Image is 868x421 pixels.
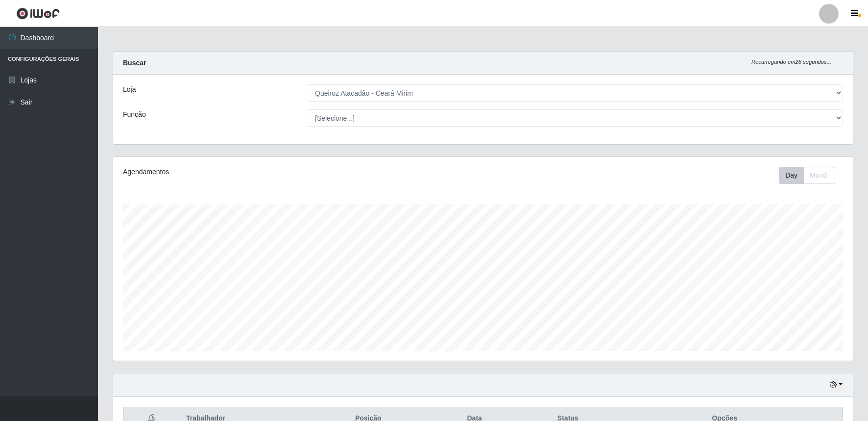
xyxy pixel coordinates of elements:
[751,59,831,65] i: Recarregando em 26 segundos...
[123,59,146,67] strong: Buscar
[123,109,146,120] label: Função
[16,7,60,20] img: CoreUI Logo
[779,167,804,184] button: Day
[779,167,843,184] div: Toolbar with button groups
[803,167,835,184] button: Month
[779,167,835,184] div: First group
[123,167,414,177] div: Agendamentos
[123,84,136,95] label: Loja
